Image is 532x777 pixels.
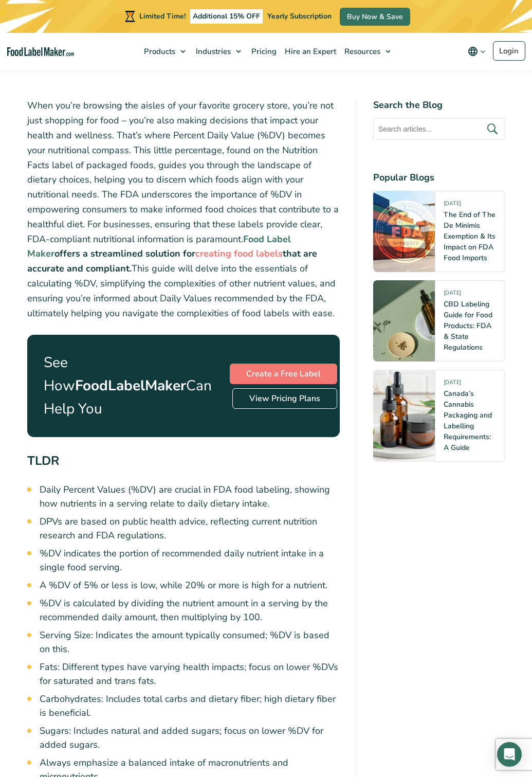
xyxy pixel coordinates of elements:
div: Open Intercom Messenger [497,742,522,767]
a: Create a Free Label [230,364,337,384]
h4: Popular Blogs [373,171,505,185]
input: Search articles... [373,118,505,140]
li: %DV is calculated by dividing the nutrient amount in a serving by the recommended daily amount, t... [40,597,340,624]
strong: TLDR [27,453,59,469]
span: Pricing [248,46,278,57]
a: Products [139,33,191,70]
span: [DATE] [444,200,461,211]
a: Resources [339,33,396,70]
a: View Pricing Plans [232,388,337,409]
li: A %DV of 5% or less is low, while 20% or more is high for a nutrient. [40,579,340,592]
a: Pricing [246,33,280,70]
strong: offers a streamlined solution for [54,247,195,260]
a: The End of The De Minimis Exemption & Its Impact on FDA Food Imports [444,210,496,263]
li: %DV indicates the portion of recommended daily nutrient intake in a single food serving. [40,547,340,574]
a: Hire an Expert [280,33,339,70]
p: When you’re browsing the aisles of your favorite grocery store, you’re not just shopping for food... [27,98,340,320]
a: creating food labels [195,247,283,260]
span: Additional 15% OFF [190,9,263,24]
span: Yearly Subscription [267,11,332,21]
a: Industries [191,33,246,70]
a: Buy Now & Save [340,8,410,26]
span: Resources [341,46,381,57]
a: Login [493,41,525,61]
h4: Search the Blog [373,98,505,112]
span: Limited Time! [139,11,186,21]
p: See How Can Help You [44,351,212,420]
li: DPVs are based on public health advice, reflecting current nutrition research and FDA regulations. [40,515,340,543]
li: Sugars: Includes natural and added sugars; focus on lower %DV for added sugars. [40,724,340,752]
span: [DATE] [444,289,461,301]
li: Carbohydrates: Includes total carbs and dietary fiber; high dietary fiber is beneficial. [40,692,340,720]
span: Hire an Expert [282,46,337,57]
strong: FoodLabelMaker [75,376,186,395]
li: Serving Size: Indicates the amount typically consumed; %DV is based on this. [40,628,340,656]
span: Products [141,46,176,57]
li: Fats: Different types have varying health impacts; focus on lower %DVs for saturated and trans fats. [40,660,340,688]
a: CBD Labeling Guide for Food Products: FDA & State Regulations [444,299,492,352]
span: Industries [193,46,232,57]
li: Daily Percent Values (%DV) are crucial in FDA food labeling, showing how nutrients in a serving r... [40,483,340,511]
a: Canada’s Cannabis Packaging and Labelling Requirements: A Guide [444,389,492,453]
span: [DATE] [444,378,461,390]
